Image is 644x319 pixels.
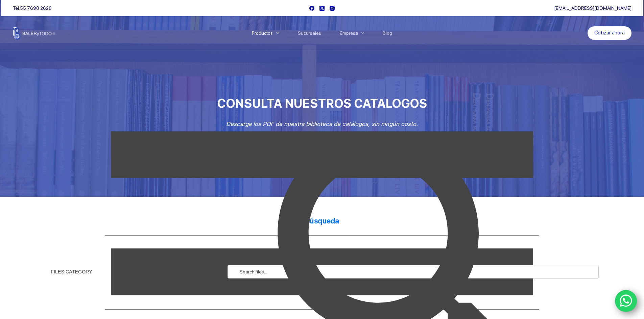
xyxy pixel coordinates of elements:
div: FILES CATEGORY [51,269,92,274]
a: Cotizar ahora [588,26,631,40]
a: WhatsApp [615,290,637,312]
nav: Menu Principal [242,16,402,50]
span: Tel. [13,5,52,11]
a: X (Twitter) [319,6,325,11]
a: [EMAIL_ADDRESS][DOMAIN_NAME] [554,5,631,11]
a: Instagram [330,6,335,11]
img: Balerytodo [13,27,55,39]
a: 55 7698 2628 [20,5,52,11]
input: Search files... [228,265,599,278]
a: Facebook [309,6,314,11]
